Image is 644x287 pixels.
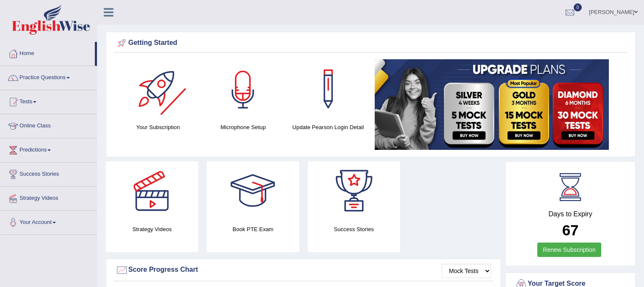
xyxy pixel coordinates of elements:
b: 67 [562,222,579,238]
h4: Success Stories [308,225,400,234]
a: Tests [0,90,97,111]
a: Online Class [0,114,97,135]
a: Renew Subscription [537,243,601,257]
a: Your Account [0,211,97,232]
a: Predictions [0,138,97,160]
a: Home [0,42,95,63]
div: Score Progress Chart [116,264,491,276]
h4: Book PTE Exam [207,225,299,234]
h4: Microphone Setup [205,123,282,132]
a: Practice Questions [0,66,97,87]
a: Success Stories [0,163,97,184]
h4: Update Pearson Login Detail [290,123,367,132]
span: 0 [574,3,582,11]
h4: Your Subscription [120,123,196,132]
a: Strategy Videos [0,187,97,208]
img: small5.jpg [375,59,609,150]
h4: Days to Expiry [515,210,626,218]
div: Getting Started [116,37,626,50]
h4: Strategy Videos [106,225,198,234]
